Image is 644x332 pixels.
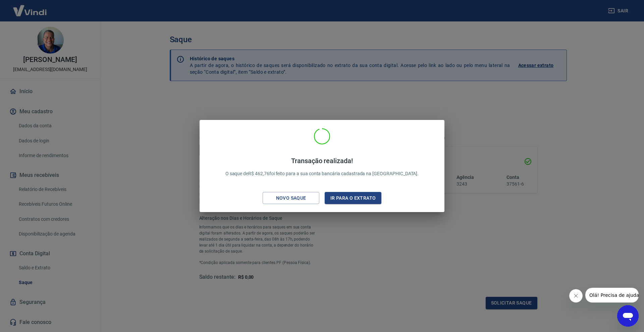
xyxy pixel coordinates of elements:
p: O saque de R$ 462,76 foi feito para a sua conta bancária cadastrada na [GEOGRAPHIC_DATA]. [225,157,419,177]
button: Ir para o extrato [325,192,381,204]
iframe: Botão para abrir a janela de mensagens [617,305,639,327]
iframe: Fechar mensagem [569,289,583,303]
div: Novo saque [268,194,314,202]
span: Olá! Precisa de ajuda? [4,5,56,10]
iframe: Mensagem da empresa [585,288,639,303]
button: Novo saque [263,192,319,204]
h4: Transação realizada! [225,157,419,165]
